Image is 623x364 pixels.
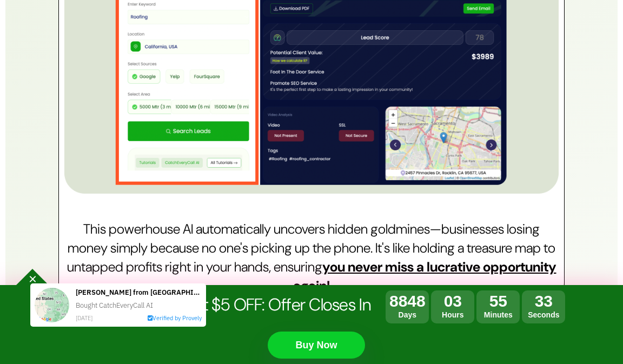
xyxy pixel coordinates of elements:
[389,292,399,310] span: 8
[498,292,507,310] span: 5
[476,310,520,319] span: Minutes
[126,39,180,47] a: Verified by Provely
[54,38,107,48] div: [DATE]
[444,292,453,310] span: 0
[407,292,416,310] span: 4
[453,292,462,310] span: 3
[386,310,429,319] span: Days
[431,310,474,319] span: Hours
[54,24,180,39] p: Bought CatchEveryCall AI
[64,220,559,295] p: This powerhouse AI automatically uncovers hidden goldmines—businesses losing money simply because...
[399,292,408,310] span: 8
[544,292,553,310] span: 3
[293,258,556,295] span: you never miss a lucrative opportunity again!
[416,292,426,310] span: 8
[268,332,365,359] a: Buy Now
[522,310,565,319] span: Seconds
[54,13,180,24] div: [PERSON_NAME] from [GEOGRAPHIC_DATA]
[13,13,48,48] img: avatar
[535,292,544,310] span: 3
[489,292,499,310] span: 5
